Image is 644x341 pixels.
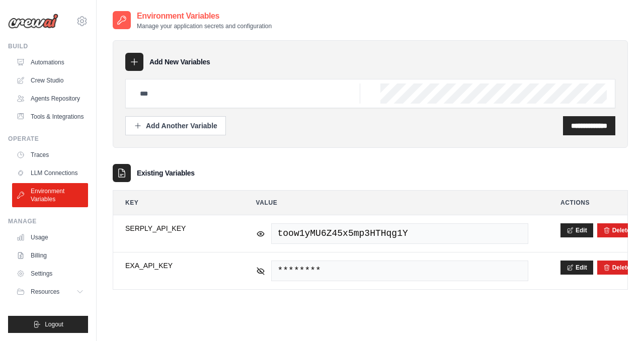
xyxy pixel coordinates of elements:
[271,223,529,244] span: toow1yMU6Z45x5mp3HTHqg1Y
[12,72,88,89] a: Crew Studio
[45,320,63,328] span: Logout
[12,91,88,107] a: Agents Repository
[244,191,541,215] th: Value
[560,223,593,237] button: Edit
[12,109,88,125] a: Tools & Integrations
[12,147,88,163] a: Traces
[134,121,217,131] div: Add Another Variable
[125,261,224,271] span: EXA_API_KEY
[125,223,224,233] span: SERPLY_API_KEY
[149,57,210,67] h3: Add New Variables
[8,14,58,29] img: Logo
[12,183,88,207] a: Environment Variables
[137,10,272,22] h2: Environment Variables
[8,42,88,50] div: Build
[113,191,236,215] th: Key
[12,229,88,245] a: Usage
[137,22,272,30] p: Manage your application secrets and configuration
[8,217,88,225] div: Manage
[603,264,630,272] button: Delete
[12,266,88,282] a: Settings
[560,261,593,275] button: Edit
[137,168,195,178] h3: Existing Variables
[8,316,88,333] button: Logout
[8,135,88,143] div: Operate
[12,54,88,70] a: Automations
[548,191,627,215] th: Actions
[125,116,226,135] button: Add Another Variable
[31,288,59,296] span: Resources
[12,165,88,181] a: LLM Connections
[603,226,630,234] button: Delete
[12,247,88,264] a: Billing
[12,284,88,300] button: Resources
